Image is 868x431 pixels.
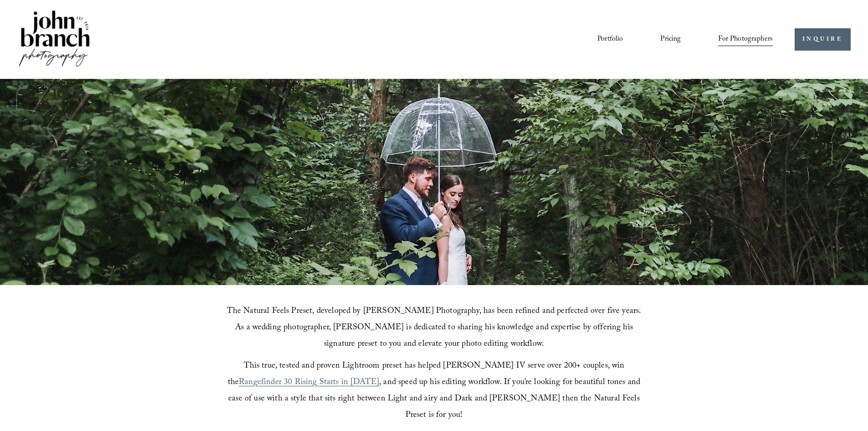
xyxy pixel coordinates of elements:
[718,32,773,47] span: For Photographers
[17,9,91,70] img: John Branch IV Photography
[228,376,642,423] span: , and speed up his editing workflow. If you’re looking for beautiful tones and ease of use with a...
[795,28,851,51] a: INQUIRE
[239,376,379,390] a: Rangefinder 30 Rising Starts in [DATE]
[227,305,644,352] span: The Natural Feels Preset, developed by [PERSON_NAME] Photography, has been refined and perfected ...
[228,359,627,390] span: This true, tested and proven Lightroom preset has helped [PERSON_NAME] IV serve over 200+ couples...
[660,31,681,47] a: Pricing
[597,31,623,47] a: Portfolio
[718,31,773,47] a: folder dropdown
